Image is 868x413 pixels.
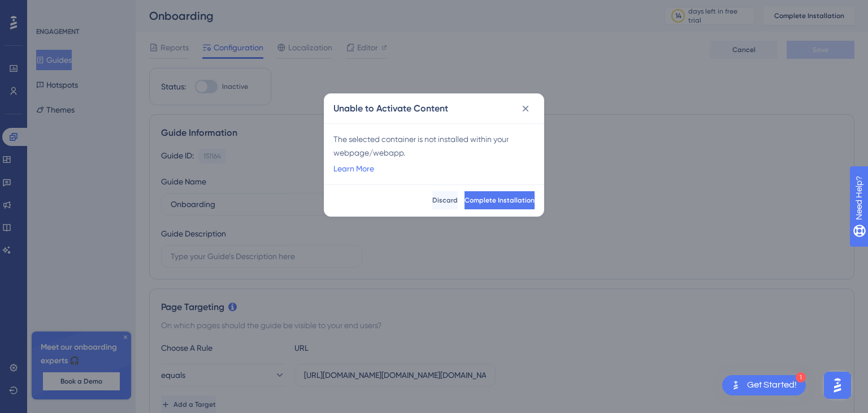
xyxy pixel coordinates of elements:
[722,375,806,395] div: Open Get Started! checklist, remaining modules: 1
[27,3,71,16] span: Need Help?
[821,368,854,402] iframe: UserGuiding AI Assistant Launcher
[432,196,458,205] span: Discard
[333,162,374,175] a: Learn More
[729,378,743,392] img: launcher-image-alternative-text
[333,132,535,160] div: The selected container is not installed within your webpage/webapp.
[465,196,535,205] span: Complete Installation
[747,379,797,392] div: Get Started!
[796,372,806,382] div: 1
[333,102,448,115] h2: Unable to Activate Content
